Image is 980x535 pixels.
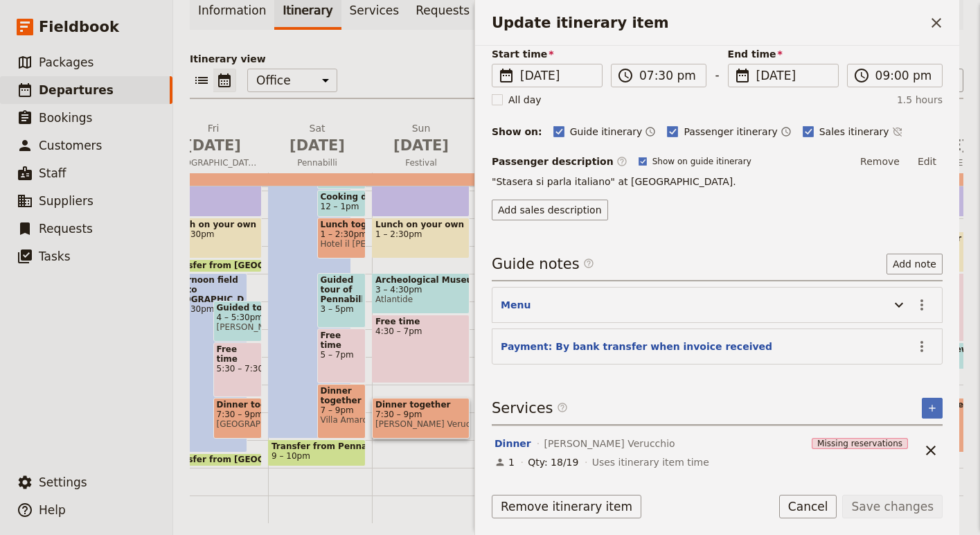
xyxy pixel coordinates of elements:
[321,415,363,425] span: Villa Amarcord
[321,275,363,304] span: Guided tour of Pennabilli
[217,419,259,429] span: [GEOGRAPHIC_DATA]
[375,295,466,304] span: Atlantide
[321,202,359,211] span: 12 – 1pm
[271,451,310,461] span: 9 – 10pm
[268,439,366,466] div: Transfer from Pennabilli to [GEOGRAPHIC_DATA]9 – 10pm
[217,313,259,322] span: 4 – 5:30pm
[170,135,257,156] span: [DATE]
[213,301,262,342] div: Guided tour of [GEOGRAPHIC_DATA]4 – 5:30pm[PERSON_NAME]
[39,17,119,37] span: Fieldbook
[317,218,366,258] div: Lunch together1 – 2:30pmHotel il [PERSON_NAME]
[217,400,259,410] span: Dinner together
[321,331,363,350] span: Free time
[271,441,362,451] span: Transfer from Pennabilli to [GEOGRAPHIC_DATA]
[39,55,93,69] span: Packages
[164,218,262,258] div: Lunch on your own1 – 2:30pm
[372,273,470,314] div: Archeological Museum Tour3 – 4:30pmAtlantide
[168,275,244,304] span: Afternoon field trip to [GEOGRAPHIC_DATA]
[164,453,262,466] div: Transfer from [GEOGRAPHIC_DATA] to [GEOGRAPHIC_DATA]
[170,121,257,156] h2: Fri
[39,249,71,263] span: Tasks
[213,342,262,397] div: Free time5:30 – 7:30pm
[39,222,93,236] span: Requests
[268,134,351,439] div: All-day field trip to [GEOGRAPHIC_DATA]10am – 9pm
[39,83,114,97] span: Departures
[375,317,466,326] span: Free time
[213,398,262,439] div: Dinner together7:30 – 9pm[GEOGRAPHIC_DATA]
[274,121,361,156] h2: Sat
[39,503,66,517] span: Help
[164,273,247,453] div: Afternoon field trip to [GEOGRAPHIC_DATA]3 – 9:30pm
[321,229,363,239] span: 1 – 2:30pm
[317,328,366,383] div: Free time5 – 7pm
[217,344,259,364] span: Free time
[375,410,466,419] span: 7:30 – 9pm
[377,121,465,156] h2: Sun
[217,364,259,374] span: 5:30 – 7:30pm
[321,239,363,249] span: Hotel il [PERSON_NAME]
[372,218,470,258] div: Lunch on your own1 – 2:30pm
[213,69,236,92] button: Calendar view
[375,229,466,239] span: 1 – 2:30pm
[164,157,262,168] span: [GEOGRAPHIC_DATA]
[321,192,363,202] span: Cooking demo
[317,190,366,217] div: Cooking demo12 – 1pm
[39,111,92,125] span: Bookings
[164,121,268,173] button: Fri [DATE][GEOGRAPHIC_DATA]
[375,275,466,285] span: Archeological Museum Tour
[375,220,466,229] span: Lunch on your own
[372,121,476,173] button: Sun [DATE]Festival
[217,410,259,419] span: 7:30 – 9pm
[375,285,466,295] span: 3 – 4:30pm
[217,303,259,313] span: Guided tour of [GEOGRAPHIC_DATA]
[274,135,361,156] span: [DATE]
[39,139,102,152] span: Customers
[372,315,470,383] div: Free time4:30 – 7pm
[375,326,466,336] span: 4:30 – 7pm
[372,398,470,439] div: Dinner together7:30 – 9pm[PERSON_NAME] Verucchio
[375,419,466,429] span: [PERSON_NAME] Verucchio
[321,405,363,415] span: 7 – 9pm
[168,220,258,229] span: Lunch on your own
[268,157,366,168] span: Pennabilli
[164,259,262,272] div: Transfer from [GEOGRAPHIC_DATA] to [GEOGRAPHIC_DATA]
[321,350,363,360] span: 5 – 7pm
[268,121,372,173] button: Sat [DATE]Pennabilli
[39,166,66,180] span: Staff
[321,220,363,229] span: Lunch together
[372,157,470,168] span: Festival
[190,52,963,66] p: Itinerary view
[317,273,366,328] div: Guided tour of Pennabilli3 – 5pm
[217,322,259,332] span: [PERSON_NAME]
[377,135,465,156] span: [DATE]
[321,304,363,314] span: 3 – 5pm
[39,194,93,208] span: Suppliers
[317,384,366,439] div: Dinner together7 – 9pmVilla Amarcord
[190,69,213,92] button: List view
[39,475,87,489] span: Settings
[168,229,258,239] span: 1 – 2:30pm
[168,304,244,314] span: 3 – 9:30pm
[321,386,363,405] span: Dinner together
[375,400,466,410] span: Dinner together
